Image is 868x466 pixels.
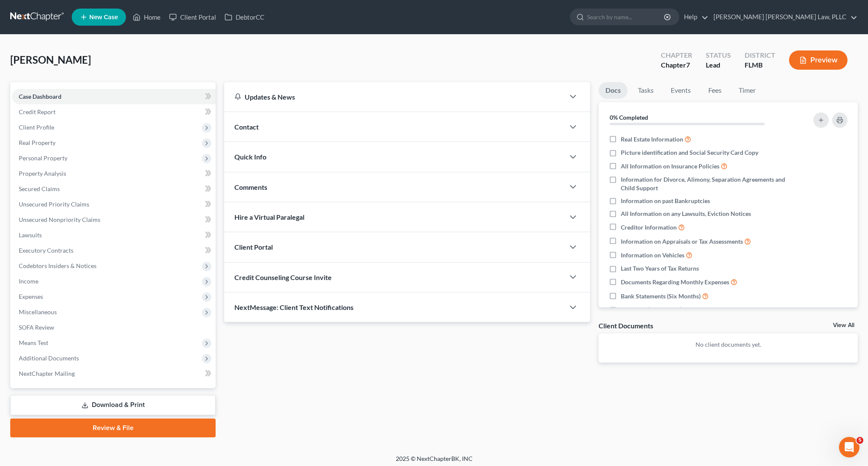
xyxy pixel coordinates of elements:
span: Contact [234,123,259,131]
span: Case Dashboard [19,93,61,100]
span: Codebtors Insiders & Notices [19,262,96,269]
span: Hire a Virtual Paralegal [234,213,304,221]
span: 7 [686,61,690,69]
strong: 0% Completed [610,114,648,121]
input: Search by name... [587,9,665,25]
span: Information on Vehicles [621,251,684,260]
div: Updates & News [234,92,554,101]
a: Tasks [631,82,660,99]
iframe: Intercom live chat [839,437,859,457]
p: No client documents yet. [605,340,851,349]
button: Preview [789,50,848,70]
a: Client Portal [165,9,220,25]
a: Case Dashboard [12,89,216,104]
span: 5 [856,437,863,444]
span: Secured Claims [19,185,60,192]
a: Home [129,9,165,25]
div: Client Documents [599,321,653,330]
a: View All [833,322,854,328]
span: Client Profile [19,124,54,131]
a: Unsecured Nonpriority Claims [12,212,216,227]
span: NextMessage: Client Text Notifications [234,303,354,311]
span: Comments [234,183,267,191]
a: Docs [599,82,628,99]
a: Secured Claims [12,181,216,197]
a: Executory Contracts [12,243,216,258]
span: Real Estate Information [621,135,683,144]
span: Unsecured Nonpriority Claims [19,216,100,223]
span: [PERSON_NAME] [10,53,91,66]
a: [PERSON_NAME] [PERSON_NAME] Law, PLLC [709,9,857,25]
span: Credit Report [19,108,56,115]
span: Expenses [19,293,43,300]
span: Additional Documents [19,354,79,362]
a: Fees [701,82,728,99]
div: Lead [706,60,731,70]
span: Income [19,277,38,285]
span: All Information on any Lawsuits, Eviction Notices [621,209,751,218]
div: Chapter [661,60,692,70]
span: All Information on Insurance Policies [621,162,719,171]
a: Help [680,9,708,25]
span: Miscellaneous [19,308,57,316]
span: Executory Contracts [19,247,73,254]
span: Unsecured Priority Claims [19,201,89,208]
span: Lawsuits [19,231,42,239]
a: Review & File [10,419,216,437]
span: NextChapter Mailing [19,370,75,377]
span: Information on Appraisals or Tax Assessments [621,237,743,246]
a: DebtorCC [220,9,269,25]
a: Events [664,82,698,99]
span: Last Two Years of Tax Returns [621,264,699,273]
span: Property Analysis [19,170,66,177]
span: Client Portal [234,243,273,251]
span: Creditor Information [621,223,677,232]
a: Credit Report [12,104,216,120]
div: District [745,50,775,60]
a: Timer [732,82,763,99]
span: Information for Divorce, Alimony, Separation Agreements and Child Support [621,175,786,192]
span: Quick Info [234,153,266,161]
span: Means Test [19,339,48,346]
span: Picture identification and Social Security Card Copy [621,148,758,157]
div: FLMB [745,60,775,70]
a: Unsecured Priority Claims [12,197,216,212]
a: SOFA Review [12,320,216,335]
span: Personal Property [19,154,67,162]
span: Bank Statements (Six Months) [621,292,701,301]
span: New Case [89,14,118,21]
div: Status [706,50,731,60]
a: Property Analysis [12,166,216,181]
span: Documents Regarding Monthly Expenses [621,278,729,286]
span: Pay Stubs (Six Months) [621,305,682,314]
span: SOFA Review [19,324,54,331]
span: Real Property [19,139,56,146]
a: Lawsuits [12,227,216,243]
span: Information on past Bankruptcies [621,197,710,205]
a: Download & Print [10,395,216,415]
a: NextChapter Mailing [12,366,216,381]
div: Chapter [661,50,692,60]
span: Credit Counseling Course Invite [234,273,332,281]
